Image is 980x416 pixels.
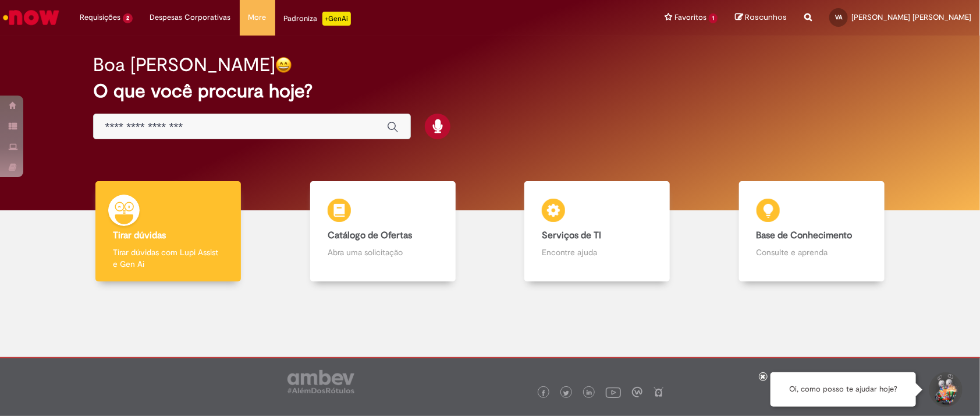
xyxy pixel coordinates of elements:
[735,12,787,23] a: Rascunhos
[276,181,491,282] a: Catálogo de Ofertas Abra uma solicitação
[275,57,292,73] img: happy-face.png
[757,246,867,258] p: Consulte e aprenda
[93,55,275,75] h2: Boa [PERSON_NAME]
[674,12,706,23] span: Favoritos
[287,370,354,393] img: logo_footer_ambev_rotulo_gray.png
[835,13,842,21] span: VA
[150,12,231,23] span: Despesas Corporativas
[328,246,438,258] p: Abra uma solicitação
[851,12,971,22] span: [PERSON_NAME] [PERSON_NAME]
[587,390,592,397] img: logo_footer_linkedin.png
[757,230,853,241] b: Base de Conhecimento
[632,387,642,397] img: logo_footer_workplace.png
[123,13,133,23] span: 2
[284,12,351,26] div: Padroniza
[93,81,887,101] h2: O que você procura hoje?
[490,181,705,282] a: Serviços de TI Encontre ajuda
[80,12,120,23] span: Requisições
[745,12,787,23] span: Rascunhos
[328,230,412,241] b: Catálogo de Ofertas
[770,372,916,407] div: Oi, como posso te ajudar hoje?
[542,246,652,258] p: Encontre ajuda
[928,372,963,407] button: Iniciar Conversa de Suporte
[113,230,166,241] b: Tirar dúvidas
[61,181,276,282] a: Tirar dúvidas Tirar dúvidas com Lupi Assist e Gen Ai
[541,390,546,396] img: logo_footer_facebook.png
[563,390,569,396] img: logo_footer_twitter.png
[709,13,718,23] span: 1
[113,246,223,270] p: Tirar dúvidas com Lupi Assist e Gen Ai
[1,6,61,29] img: ServiceNow
[654,387,664,397] img: logo_footer_naosei.png
[606,385,621,400] img: logo_footer_youtube.png
[705,181,919,282] a: Base de Conhecimento Consulte e aprenda
[542,230,601,241] b: Serviços de TI
[248,12,267,23] span: More
[322,12,351,26] p: +GenAi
